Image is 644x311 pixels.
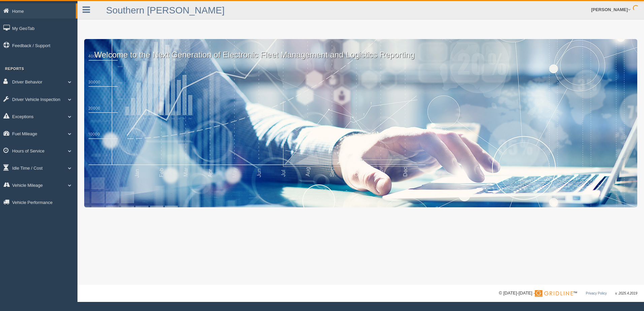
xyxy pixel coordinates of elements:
img: Gridline [535,290,573,297]
a: Privacy Policy [586,291,607,295]
a: Southern [PERSON_NAME] [106,5,225,15]
p: Welcome to the Next Generation of Electronic Fleet Management and Logistics Reporting [84,39,637,61]
div: © [DATE]-[DATE] - ™ [499,290,637,297]
span: v. 2025.4.2019 [615,291,637,295]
